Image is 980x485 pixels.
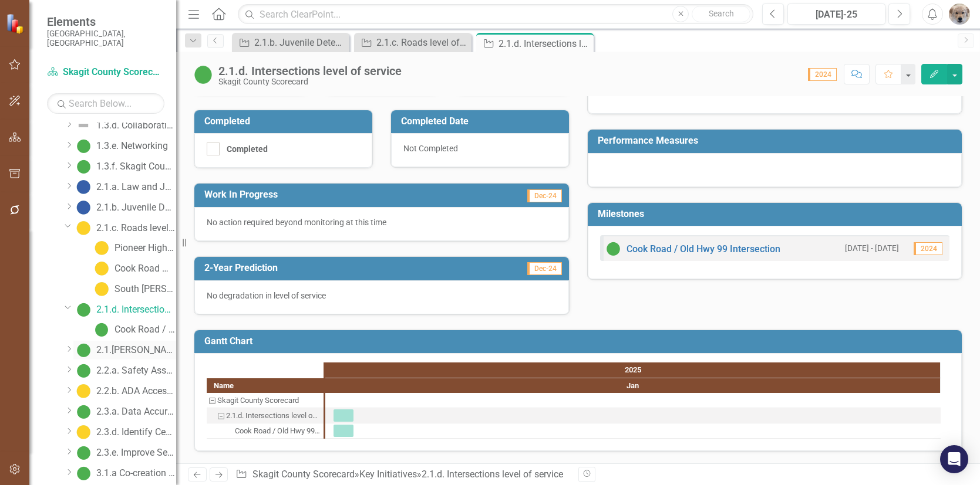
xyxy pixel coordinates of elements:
[401,116,563,127] h3: Completed Date
[76,221,90,235] img: Caution
[76,201,90,215] img: No Information
[949,4,970,25] img: Ken Hansen
[207,408,324,423] div: 2.1.d. Intersections level of service
[598,209,957,219] h3: Milestones
[76,180,90,194] img: No Information
[92,239,176,257] a: Pioneer Highway MP 0-3.09
[73,443,176,462] a: 2.3.e. Improve Security Posture of Technology infrastructure
[252,469,355,480] a: Skagit County Scorecard
[207,290,557,301] p: No degradation in level of service
[76,343,90,357] img: On Target
[96,468,176,479] div: 3.1.a Co-creation of countywide cross-jurisdictional ….
[114,284,176,294] div: South [PERSON_NAME] Road MP 0-0.77
[204,116,366,127] h3: Completed
[96,427,176,437] div: 2.3.d. Identify Centralized Digital Portfolio (shared technology)
[76,118,90,133] img: Not Defined
[787,4,885,25] button: [DATE]-25
[73,402,176,421] a: 2.3.a. Data Accuracy Improvement Project
[627,243,780,255] a: Cook Road / Old Hwy 99 Intersection
[96,304,176,315] div: 2.1.d. Intersections level of service
[940,445,968,473] div: Open Intercom Messenger
[47,29,164,48] small: [GEOGRAPHIC_DATA], [GEOGRAPHIC_DATA]
[845,243,899,254] small: [DATE] - [DATE]
[238,4,753,25] input: Search ClearPoint...
[207,423,324,439] div: Task: Start date: 2025-01-01 End date: 2025-01-02
[527,189,562,202] span: Dec-24
[95,323,109,337] img: On Target
[235,468,569,481] div: » »
[218,77,402,86] div: Skagit County Scorecard
[207,408,324,423] div: Task: Start date: 2025-01-01 End date: 2025-01-02
[73,219,176,238] a: 2.1.c. Roads level of service
[73,361,176,380] a: 2.2.a. Safety Assessments of County Campuses and Facilities
[96,223,176,233] div: 2.1.c. Roads level of service
[204,189,445,200] h3: Work In Progress
[92,259,176,278] a: Cook Road MP 1.86-5.62
[95,241,109,255] img: Caution
[73,116,176,135] a: 1.3.d. Collaboration project
[73,341,176,359] a: 2.1.[PERSON_NAME] level of service
[76,466,90,480] img: On Target
[76,405,90,419] img: On Target
[73,464,176,483] a: 3.1.a Co-creation of countywide cross-jurisdictional ….
[96,386,176,396] div: 2.2.b. ADA Accessibility
[96,141,168,151] div: 1.3.e. Networking
[6,13,26,33] img: ClearPoint Strategy
[527,262,562,275] span: Dec-24
[422,469,563,480] div: 2.1.d. Intersections level of service
[73,423,176,442] a: 2.3.d. Identify Centralized Digital Portfolio (shared technology)
[325,378,941,394] div: Jan
[96,365,176,376] div: 2.2.a. Safety Assessments of County Campuses and Facilities
[76,384,90,398] img: Caution
[334,425,353,437] div: Task: Start date: 2025-01-01 End date: 2025-01-02
[207,393,324,408] div: Task: Skagit County Scorecard Start date: 2025-01-01 End date: 2025-01-02
[114,324,176,335] div: Cook Road / Old Hwy 99 Intersection
[76,303,90,317] img: On Target
[598,135,957,146] h3: Performance Measures
[808,68,837,81] span: 2024
[914,242,942,255] span: 2024
[96,182,176,192] div: 2.1.a. Law and Justice Campus
[96,120,176,131] div: 1.3.d. Collaboration project
[204,263,445,273] h3: 2-Year Prediction
[207,423,324,439] div: Cook Road / Old Hwy 99 Intersection
[76,364,90,378] img: On Target
[95,282,109,296] img: Caution
[73,178,176,196] a: 2.1.a. Law and Justice Campus
[76,139,90,153] img: On Target
[76,446,90,460] img: On Target
[95,262,109,276] img: Caution
[357,35,469,50] a: 2.1.c. Roads level of service
[709,9,734,18] span: Search
[207,393,324,408] div: Skagit County Scorecard
[92,280,176,299] a: South [PERSON_NAME] Road MP 0-0.77
[47,15,164,29] span: Elements
[376,35,469,50] div: 2.1.c. Roads level of service
[226,408,320,423] div: 2.1.d. Intersections level of service
[92,320,176,339] a: Cook Road / Old Hwy 99 Intersection
[114,243,176,253] div: Pioneer Highway MP 0-3.09
[47,93,164,114] input: Search Below...
[334,409,353,422] div: Task: Start date: 2025-01-01 End date: 2025-01-02
[218,65,402,77] div: 2.1.d. Intersections level of service
[96,202,176,213] div: 2.1.b. Juvenile Detention Facility
[73,300,176,319] a: 2.1.d. Intersections level of service
[73,382,176,401] a: 2.2.b. ADA Accessibility
[359,469,417,480] a: Key Initiatives
[47,66,164,79] a: Skagit County Scorecard
[792,8,881,22] div: [DATE]-25
[235,423,320,439] div: Cook Road / Old Hwy 99 Intersection
[607,242,621,256] img: On Target
[204,336,956,347] h3: Gantt Chart
[217,393,299,408] div: Skagit County Scorecard
[391,133,569,167] div: Not Completed
[76,160,90,174] img: On Target
[73,198,176,217] a: 2.1.b. Juvenile Detention Facility
[692,6,750,22] button: Search
[73,157,176,176] a: 1.3.f. Skagit County WEESK Training
[114,263,176,274] div: Cook Road MP 1.86-5.62
[207,216,557,228] p: No action required beyond monitoring at this time
[207,378,324,393] div: Name
[96,406,176,417] div: 2.3.a. Data Accuracy Improvement Project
